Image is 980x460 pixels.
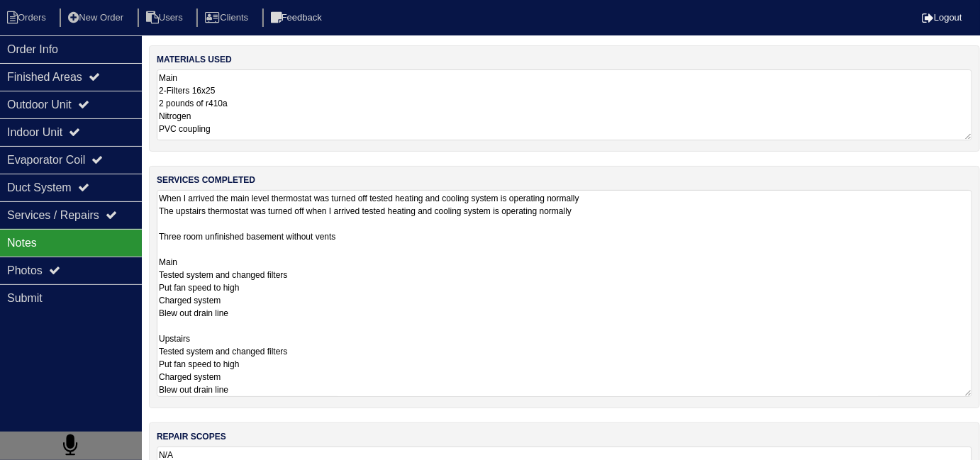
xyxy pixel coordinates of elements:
[922,12,962,23] a: Logout
[138,9,194,28] li: Users
[157,69,972,140] textarea: Main 2-Filters 16x25 2 pounds of r410a Nitrogen PVC coupling Upstairs 2-Filters 16x25 3 Pounds of...
[60,12,135,23] a: New Order
[60,9,135,28] li: New Order
[157,190,972,397] textarea: When I arrived the main level thermostat was turned off tested heating and cooling system is oper...
[262,9,333,28] li: Feedback
[157,53,232,66] label: materials used
[157,174,255,186] label: services completed
[196,9,260,28] li: Clients
[138,12,194,23] a: Users
[157,430,226,443] label: repair scopes
[196,12,260,23] a: Clients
